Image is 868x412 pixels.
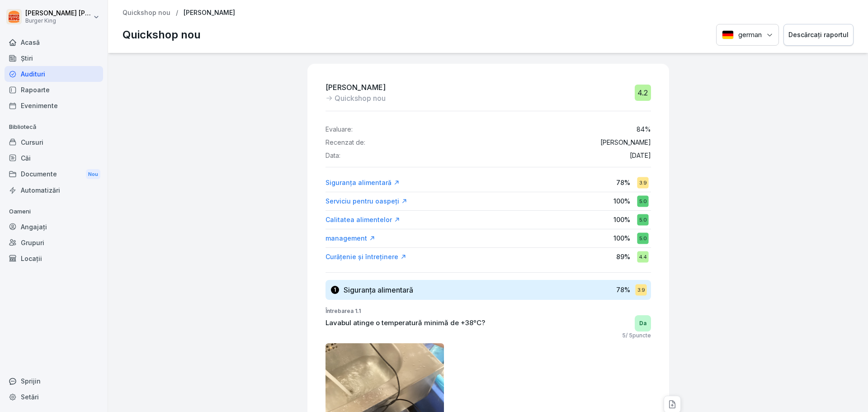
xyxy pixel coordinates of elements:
font: Data: [325,152,340,159]
a: Setări [5,389,103,405]
font: Audituri [21,70,45,78]
font: % [645,125,651,133]
font: [PERSON_NAME] [600,138,651,146]
a: Grupuri [5,235,103,251]
button: Limbă [716,24,779,46]
a: Quickshop nou [123,9,170,17]
a: Serviciu pentru oaspeți [325,197,407,206]
font: 89 [616,253,624,260]
font: % [624,179,630,186]
font: Calitatea alimentelor [325,216,392,223]
a: Audituri [5,66,103,82]
font: management [325,234,367,242]
font: Burger King [25,17,56,24]
font: 5 [629,332,632,339]
font: 78 [616,179,624,186]
font: Evaluare: [325,125,353,133]
font: % [624,197,630,205]
font: % [624,286,630,294]
font: Locații [21,255,42,262]
font: / [626,332,627,339]
font: 3.9 [637,287,644,293]
font: % [624,253,630,260]
font: Evenimente [21,102,58,109]
font: [PERSON_NAME] [25,9,77,17]
font: Nou [88,171,98,177]
font: 84 [637,125,645,133]
font: 1 [334,286,336,293]
font: Întrebarea 1.1 [325,308,361,314]
font: Ştiri [21,54,33,62]
font: Cursuri [21,138,43,146]
font: [PERSON_NAME] [79,9,130,17]
font: puncte [632,332,651,339]
a: Curățenie și întreținere [325,252,406,261]
font: german [738,30,762,39]
a: management [325,234,375,243]
font: Quickshop nou [335,94,386,103]
font: Siguranța alimentară [325,179,392,186]
font: 100 [613,197,624,205]
font: Documente [21,170,57,178]
a: Evenimente [5,98,103,114]
font: Automatizări [21,186,60,194]
font: 100 [613,234,624,242]
font: Setări [21,393,39,401]
font: 5.0 [639,198,646,204]
font: 3.9 [639,180,646,186]
a: Angajați [5,219,103,235]
font: [PERSON_NAME] [184,9,235,16]
font: 78 [616,286,624,294]
font: Da [639,320,646,327]
a: Căi [5,150,103,166]
font: Lavabul atinge o temperatură minimă de +38°C? [325,318,485,327]
font: 5 [622,332,626,339]
a: Cursuri [5,134,103,150]
font: Quickshop nou [123,28,201,41]
font: Siguranța alimentară [344,285,413,294]
font: % [624,234,630,242]
font: Bibliotecă [9,123,36,130]
font: Acasă [21,38,40,46]
font: 5.0 [639,235,646,242]
font: / [176,9,178,16]
font: [DATE] [630,152,651,159]
a: Calitatea alimentelor [325,215,400,224]
font: Sprijin [21,377,41,385]
button: Descărcați raportul [783,24,854,46]
a: Locații [5,251,103,266]
font: 5.0 [639,217,646,223]
font: Căi [21,154,31,162]
a: Ştiri [5,50,103,66]
font: Oameni [9,208,31,215]
a: Acasă [5,34,103,50]
font: [PERSON_NAME] [325,83,386,92]
font: Angajați [21,223,47,231]
img: german [722,30,734,39]
a: DocumenteNou [5,166,103,183]
font: Rapoarte [21,86,50,94]
font: 4.2 [637,88,648,97]
a: Siguranța alimentară [325,178,400,187]
font: Curățenie și întreținere [325,253,398,260]
font: 100 [613,216,624,223]
font: Recenzat de: [325,138,365,146]
font: Serviciu pentru oaspeți [325,197,399,205]
font: 4.4 [639,254,647,260]
font: Descărcați raportul [788,31,849,38]
font: Grupuri [21,239,44,246]
font: % [624,216,630,223]
a: Rapoarte [5,82,103,98]
a: Automatizări [5,182,103,198]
